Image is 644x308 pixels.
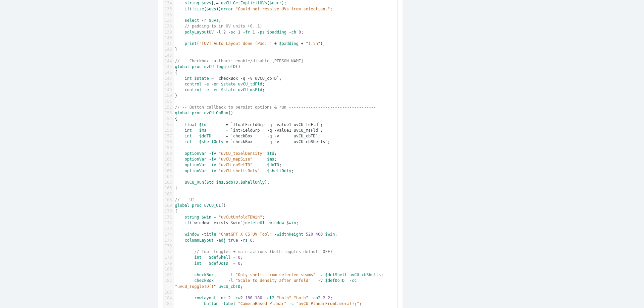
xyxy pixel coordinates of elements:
[211,87,214,92] span: -
[320,278,323,283] span: v
[175,180,270,185] span: ( , , , );
[238,301,286,306] span: "CameraBased Planar"
[233,261,235,266] span: =
[175,59,383,63] span: // -- Checkbox callback: enable/disable [PERSON_NAME] --------------------------------
[175,169,294,173] span: ;
[286,221,296,225] span: $win
[175,238,255,243] span: ;
[250,238,253,243] span: 6
[306,41,320,46] span: ").\n"
[163,133,173,139] div: 157
[240,180,265,185] span: $shellOnly
[163,220,173,226] div: 172
[216,1,218,5] span: =
[163,35,173,41] div: 140
[194,249,332,254] span: // Top: toggles + main actions (both toggles default OFF)
[184,163,206,167] span: optionVar
[163,162,173,168] div: 162
[175,186,177,190] span: }
[202,215,211,220] span: $win
[221,7,233,11] span: error
[294,296,308,300] span: "both"
[216,30,218,35] span: -
[311,296,313,300] span: -
[219,157,253,162] span: "uvCU_mapSize"
[175,197,376,202] span: // -- UI --------------------------------------------------------------------------
[163,139,173,145] div: 158
[202,1,211,5] span: $uvs
[199,134,211,138] span: $doTD
[175,41,325,46] span: ( );
[175,157,277,162] span: ;
[184,41,197,46] span: print
[163,105,173,110] div: 152
[216,180,223,185] span: $ms
[175,76,282,81] span: ;
[163,23,173,29] div: 138
[267,157,274,162] span: $ms
[226,134,228,138] span: =
[194,272,214,277] span: checkBox
[216,238,218,243] span: -
[204,301,218,306] span: button
[163,157,173,162] div: 161
[163,18,173,23] div: 137
[194,255,202,260] span: int
[163,301,173,307] div: 185
[219,30,221,35] span: l
[231,122,320,127] span: `floatFieldGrp -q -value1 uvCU_tdFld`
[163,58,173,64] div: 144
[219,232,272,237] span: "ChatGPT X CS UV Tool"
[163,214,173,220] div: 171
[301,41,303,46] span: +
[277,232,303,237] span: widthHeight
[240,238,243,243] span: -
[279,41,299,46] span: $padding
[163,272,173,278] div: 181
[192,64,202,69] span: proc
[214,82,218,86] span: en
[231,134,318,138] span: `checkBox -q -v uvCU_cbTD`
[175,111,233,115] span: ()
[163,6,173,12] div: 135
[204,232,216,237] span: title
[228,30,231,35] span: -
[175,296,333,300] span: ;
[163,226,173,232] div: 173
[184,7,189,11] span: if
[163,174,173,180] div: 164
[228,238,238,243] span: true
[214,87,218,92] span: en
[221,296,226,300] span: nc
[184,180,204,185] span: uvCU_Run
[226,139,228,144] span: =
[204,87,206,92] span: -
[199,41,272,46] span: "[UV] Auto Layout done (Pad: "
[163,238,173,243] div: 175
[175,209,177,213] span: {
[175,203,226,208] span: ()
[163,41,173,47] div: 141
[175,215,265,220] span: ;
[175,232,337,237] span: ;
[204,203,221,208] span: uvCU_UI
[202,18,204,23] span: -
[204,64,235,69] span: uvCU_ToggleTD
[209,255,231,260] span: $defShell
[163,278,173,284] div: 182
[175,18,221,23] span: ;
[238,87,262,92] span: uvCU_msFld
[163,197,173,203] div: 168
[175,122,323,127] span: ;
[350,278,352,283] span: -
[175,221,299,225] span: ( ) ;
[194,261,202,266] span: int
[211,151,216,156] span: fv
[163,64,173,70] div: 145
[163,76,173,81] div: 147
[184,221,189,225] span: if
[231,128,320,133] span: `intFieldGrp -q -value1 uvCU_msFld`
[184,215,199,220] span: string
[350,272,381,277] span: uvCU_cbShells
[228,278,230,283] span: -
